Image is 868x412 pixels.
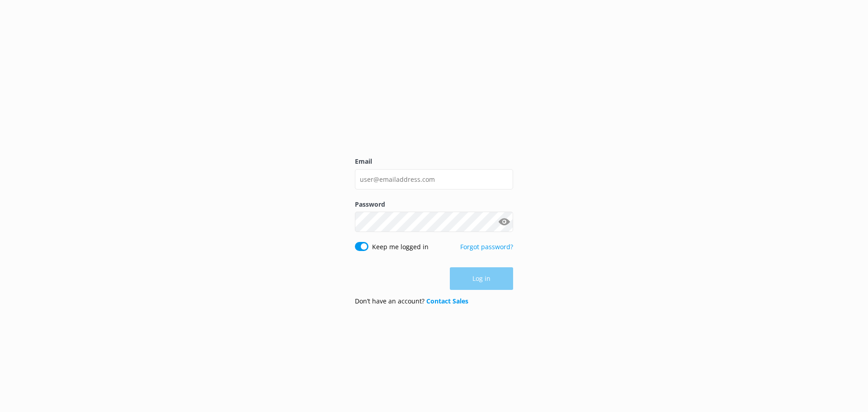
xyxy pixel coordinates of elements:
a: Contact Sales [426,297,468,305]
label: Password [355,199,513,209]
input: user@emailaddress.com [355,169,513,189]
label: Keep me logged in [372,242,429,252]
label: Email [355,156,513,166]
button: Show password [495,213,513,231]
p: Don’t have an account? [355,296,468,306]
a: Forgot password? [460,242,513,251]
